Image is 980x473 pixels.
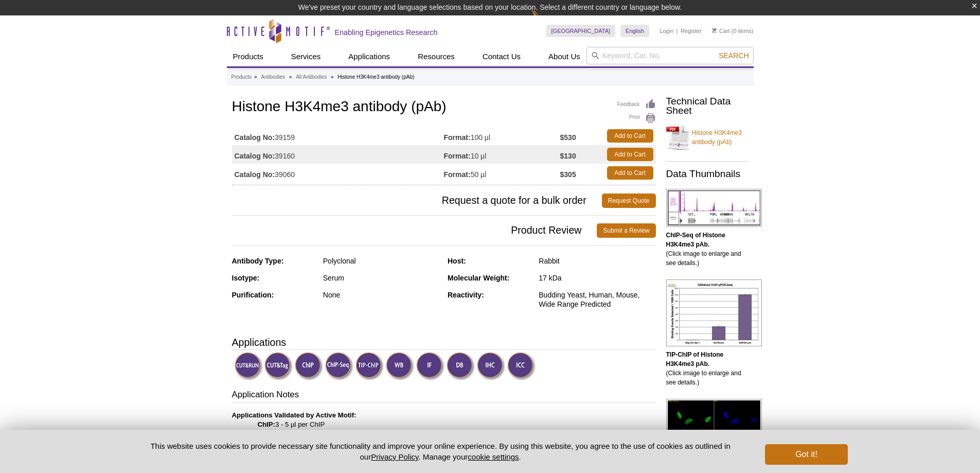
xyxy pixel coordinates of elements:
[716,51,752,60] button: Search
[560,151,576,161] strong: $130
[666,279,762,346] img: Histone H3K4me3 antibody (pAb) tested by TIP-ChIP.
[261,73,285,82] a: Antibodies
[386,352,414,380] img: Western Blot Validated
[323,273,440,283] div: Serum
[666,97,749,115] h2: Technical Data Sheet
[620,25,649,37] a: English
[681,27,702,34] a: Register
[232,145,444,164] td: 39160
[539,256,655,266] div: Rabbit
[476,47,527,66] a: Contact Us
[444,170,471,179] strong: Format:
[235,151,275,161] strong: Catalog No:
[477,352,505,380] img: Immunohistochemistry Validated
[232,274,260,282] strong: Isotype:
[444,145,560,164] td: 10 µl
[232,389,656,403] h3: Application Notes
[227,47,270,66] a: Products
[232,194,602,208] span: Request a quote for a bulk order
[444,164,560,182] td: 50 µl
[335,28,438,37] h2: Enabling Epigenetics Research
[712,25,754,37] li: (0 items)
[295,352,323,380] img: ChIP Validated
[617,113,656,124] a: Print
[444,151,471,161] strong: Format:
[231,73,252,82] a: Products
[666,351,724,367] b: TIP-ChIP of Histone H3K4me3 pAb.
[285,47,327,66] a: Services
[232,127,444,145] td: 39159
[617,99,656,110] a: Feedback
[468,452,519,461] button: cookie settings
[355,352,384,380] img: TIP-ChIP Validated
[666,231,749,268] p: (Click image to enlarge and see details.)
[416,352,444,380] img: Immunofluorescence Validated
[666,350,749,387] p: (Click image to enlarge and see details.)
[325,352,353,380] img: ChIP-Seq Validated
[448,291,484,299] strong: Reactivity:
[539,290,655,309] div: Budding Yeast, Human, Mouse, Wide Range Predicted
[666,189,762,227] img: Histone H3K4me3 antibody (pAb) tested by ChIP-Seq.
[448,274,509,282] strong: Molecular Weight:
[607,148,653,161] a: Add to Cart
[560,133,576,142] strong: $530
[660,27,673,34] a: Login
[264,352,293,380] img: CUT&Tag Validated
[232,257,284,265] strong: Antibody Type:
[133,441,749,462] p: This website uses cookies to provide necessary site functionality and improve your online experie...
[448,257,466,265] strong: Host:
[444,127,560,145] td: 100 µl
[765,444,847,465] button: Got it!
[342,47,396,66] a: Applications
[235,170,275,179] strong: Catalog No:
[371,452,418,461] a: Privacy Policy
[235,133,275,142] strong: Catalog No:
[337,74,414,80] li: Histone H3K4me3 antibody (pAb)
[539,273,655,283] div: 17 kDa
[232,99,656,116] h1: Histone H3K4me3 antibody (pAb)
[232,411,357,419] b: Applications Validated by Active Motif:
[666,169,749,179] h2: Data Thumbnails
[323,290,440,300] div: None
[235,352,263,380] img: CUT&RUN Validated
[254,74,257,80] li: »
[258,421,275,428] strong: ChIP:
[607,129,653,143] a: Add to Cart
[323,256,440,266] div: Polyclonal
[331,74,334,80] li: »
[232,335,656,350] h3: Applications
[597,223,655,238] a: Submit a Review
[560,170,576,179] strong: $305
[232,164,444,182] td: 39060
[712,28,717,33] img: Your Cart
[712,27,730,34] a: Cart
[666,232,725,248] b: ChIP-Seq of Histone H3K4me3 pAb.
[289,74,292,80] li: »
[542,47,586,66] a: About Us
[444,133,471,142] strong: Format:
[507,352,536,380] img: Immunocytochemistry Validated
[296,73,327,82] a: All Antibodies
[232,223,597,238] span: Product Review
[719,51,749,60] span: Search
[531,8,559,32] img: Change Here
[607,166,653,180] a: Add to Cart
[546,25,616,37] a: [GEOGRAPHIC_DATA]
[586,47,754,64] input: Keyword, Cat. No.
[232,291,274,299] strong: Purification:
[666,399,762,472] img: Histone H3K4me3 antibody (pAb) tested by immunofluorescence.
[676,25,678,37] li: |
[447,352,475,380] img: Dot Blot Validated
[666,122,749,153] a: Histone H3K4me3 antibody (pAb)
[412,47,461,66] a: Resources
[602,194,656,208] a: Request Quote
